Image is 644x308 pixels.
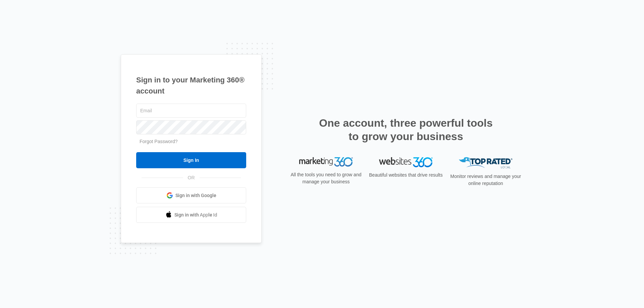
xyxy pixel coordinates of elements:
[368,172,443,179] p: Beautiful websites that drive results
[136,152,246,168] input: Sign In
[317,116,495,143] h2: One account, three powerful tools to grow your business
[136,104,246,118] input: Email
[136,74,246,97] h1: Sign in to your Marketing 360® account
[175,192,216,199] span: Sign in with Google
[459,157,513,168] img: Top Rated Local
[299,157,353,167] img: Marketing 360
[140,139,178,144] a: Forgot Password?
[136,187,246,203] a: Sign in with Google
[379,157,433,167] img: Websites 360
[448,173,523,187] p: Monitor reviews and manage your online reputation
[183,174,200,181] span: OR
[288,171,364,185] p: All the tools you need to grow and manage your business
[136,207,246,223] a: Sign in with Apple Id
[174,211,217,219] span: Sign in with Apple Id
